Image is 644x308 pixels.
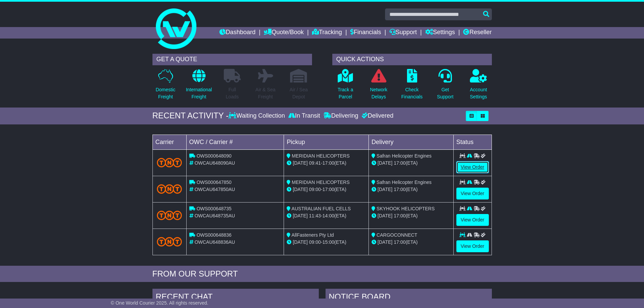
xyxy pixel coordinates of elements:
[370,86,387,100] p: Network Delays
[152,289,319,307] div: RECENT CHAT
[322,112,360,120] div: Delivering
[401,69,423,104] a: CheckFinancials
[111,300,209,306] span: © One World Courier 2025. All rights reserved.
[309,213,321,218] span: 11:43
[157,158,182,167] img: TNT_Domestic.png
[372,212,451,219] div: (ETA)
[287,239,366,246] div: - (ETA)
[323,187,334,192] span: 17:00
[194,187,235,192] span: OWCAU647850AU
[224,86,241,100] p: Full Loads
[256,86,276,100] p: Air & Sea Freight
[456,214,489,226] a: View Order
[152,135,186,149] td: Carrier
[229,112,286,120] div: Waiting Collection
[323,239,334,245] span: 15:00
[293,160,308,166] span: [DATE]
[372,186,451,193] div: (ETA)
[337,69,354,104] a: Track aParcel
[287,212,366,219] div: - (ETA)
[186,135,284,149] td: OWC / Carrier #
[378,160,392,166] span: [DATE]
[152,111,229,121] div: RECENT ACTIVITY -
[287,160,366,167] div: - (ETA)
[157,237,182,246] img: TNT_Domestic.png
[194,239,235,245] span: OWCAU648836AU
[194,213,235,218] span: OWCAU648735AU
[394,187,406,192] span: 17:00
[463,27,492,39] a: Reseller
[372,239,451,246] div: (ETA)
[196,153,232,159] span: OWS000648090
[436,69,454,104] a: GetSupport
[196,232,232,238] span: OWS000648836
[378,213,392,218] span: [DATE]
[196,206,232,211] span: OWS000648735
[456,240,489,252] a: View Order
[394,160,406,166] span: 17:00
[338,86,353,100] p: Track a Parcel
[394,213,406,218] span: 17:00
[369,69,387,104] a: NetworkDelays
[425,27,455,39] a: Settings
[264,27,304,39] a: Quote/Book
[470,86,487,100] p: Account Settings
[186,69,212,104] a: InternationalFreight
[293,187,308,192] span: [DATE]
[377,153,432,159] span: Safran Helicopter Engines
[368,135,453,149] td: Delivery
[453,135,492,149] td: Status
[378,239,392,245] span: [DATE]
[437,86,453,100] p: Get Support
[309,160,321,166] span: 09:41
[394,239,406,245] span: 17:00
[284,135,369,149] td: Pickup
[350,27,381,39] a: Financials
[287,112,322,120] div: In Transit
[470,69,487,104] a: AccountSettings
[293,213,308,218] span: [DATE]
[156,86,175,100] p: Domestic Freight
[291,232,334,238] span: AllFasteners Pty Ltd
[292,153,350,159] span: MERIDIAN HELICOPTERS
[456,161,489,173] a: View Order
[155,69,175,104] a: DomesticFreight
[292,180,350,185] span: MERIDIAN HELICOPTERS
[401,86,423,100] p: Check Financials
[287,186,366,193] div: - (ETA)
[323,160,334,166] span: 17:00
[157,211,182,220] img: TNT_Domestic.png
[290,86,308,100] p: Air / Sea Depot
[332,54,492,65] div: QUICK ACTIONS
[378,187,392,192] span: [DATE]
[326,289,492,307] div: NOTICE BOARD
[360,112,393,120] div: Delivered
[152,54,312,65] div: GET A QUOTE
[377,232,418,238] span: CARGOCONNECT
[309,239,321,245] span: 09:00
[377,206,435,211] span: SKYHOOK HELICOPTERS
[293,239,308,245] span: [DATE]
[312,27,342,39] a: Tracking
[291,206,351,211] span: AUSTRALIAN FUEL CELLS
[377,180,432,185] span: Safran Helicopter Engines
[389,27,417,39] a: Support
[323,213,334,218] span: 14:00
[196,180,232,185] span: OWS000647850
[186,86,212,100] p: International Freight
[157,184,182,193] img: TNT_Domestic.png
[194,160,235,166] span: OWCAU648090AU
[456,188,489,199] a: View Order
[152,269,492,279] div: FROM OUR SUPPORT
[309,187,321,192] span: 09:00
[219,27,256,39] a: Dashboard
[372,160,451,167] div: (ETA)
